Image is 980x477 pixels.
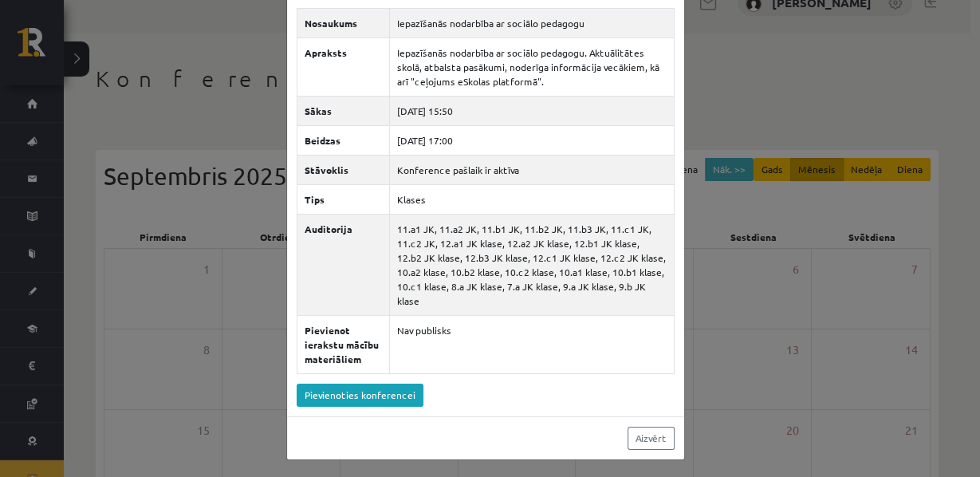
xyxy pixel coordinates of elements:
[389,8,674,37] td: Iepazīšanās nodarbība ar sociālo pedagogu
[628,427,675,450] a: Aizvērt
[389,184,674,214] td: Klases
[389,37,674,96] td: Iepazīšanās nodarbība ar sociālo pedagogu. Aktuālitātes skolā, atbalsta pasākumi, noderīga inform...
[389,315,674,373] td: Nav publisks
[389,214,674,315] td: 11.a1 JK, 11.a2 JK, 11.b1 JK, 11.b2 JK, 11.b3 JK, 11.c1 JK, 11.c2 JK, 12.a1 JK klase, 12.a2 JK kl...
[297,96,389,125] th: Sākas
[297,125,389,155] th: Beidzas
[389,125,674,155] td: [DATE] 17:00
[389,155,674,184] td: Konference pašlaik ir aktīva
[297,214,389,315] th: Auditorija
[297,184,389,214] th: Tips
[297,384,423,407] a: Pievienoties konferencei
[389,96,674,125] td: [DATE] 15:50
[297,315,389,373] th: Pievienot ierakstu mācību materiāliem
[297,155,389,184] th: Stāvoklis
[297,8,389,37] th: Nosaukums
[297,37,389,96] th: Apraksts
